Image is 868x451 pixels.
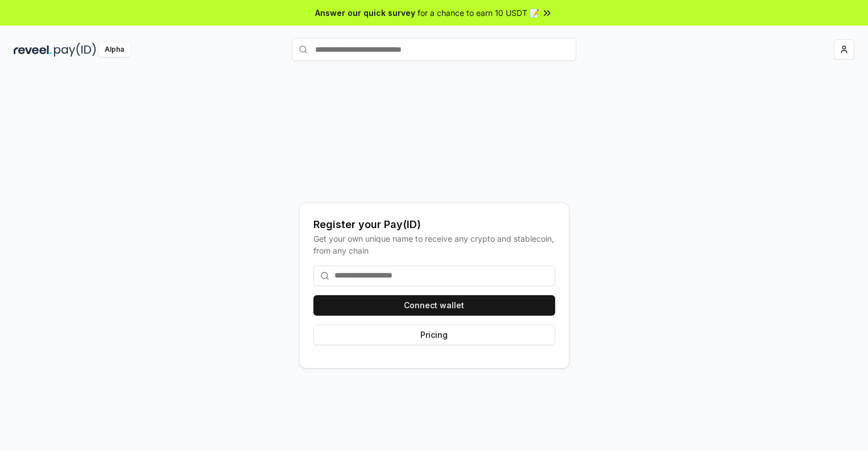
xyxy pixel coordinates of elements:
button: Connect wallet [313,295,555,316]
img: pay_id [54,43,96,57]
button: Pricing [313,325,555,345]
img: reveel_dark [14,43,52,57]
div: Register your Pay(ID) [313,217,555,233]
div: Alpha [98,43,130,57]
span: for a chance to earn 10 USDT 📝 [418,7,539,19]
div: Get your own unique name to receive any crypto and stablecoin, from any chain [313,233,555,256]
span: Answer our quick survey [315,7,415,19]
